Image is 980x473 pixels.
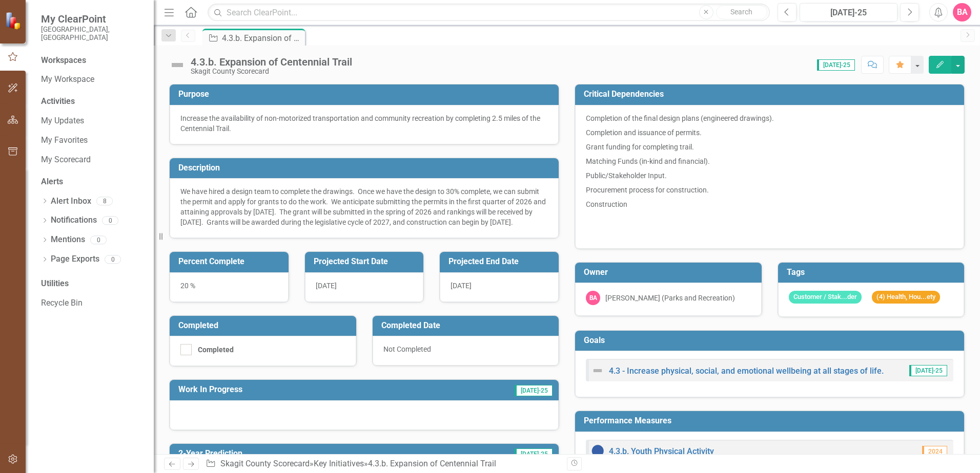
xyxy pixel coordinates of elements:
[191,68,352,75] div: Skagit County Scorecard
[584,268,757,277] h3: Owner
[451,282,472,290] span: [DATE]
[515,385,553,396] span: [DATE]-25
[586,197,953,211] p: Construction
[922,446,947,457] span: 2024
[208,4,770,21] input: Search ClearPoint...
[90,235,107,244] div: 0
[41,297,144,309] a: Recycle Bin
[817,59,855,71] span: [DATE]-25
[178,385,412,394] h3: Work In Progress
[178,163,554,173] h3: Description
[730,8,752,16] span: Search
[178,90,554,99] h3: Purpose
[584,416,959,425] h3: Performance Measures
[41,154,144,166] a: My Scorecard
[178,257,283,266] h3: Percent Complete
[41,96,144,107] div: Activities
[515,448,553,460] span: [DATE]-25
[41,55,86,67] div: Workspaces
[5,11,23,29] img: ClearPoint Strategy
[105,255,121,264] div: 0
[373,336,559,365] div: Not Completed
[448,257,554,266] h3: Projected End Date
[586,168,953,183] p: Public/Stakeholder Input.
[41,115,144,127] a: My Updates
[41,278,144,290] div: Utilities
[51,214,97,226] a: Notifications
[609,366,884,376] a: 4.3 - Increase physical, social, and emotional wellbeing at all stages of life.
[51,234,85,246] a: Mentions
[872,291,940,304] span: (4) Health, Hou...ety
[314,459,364,468] a: Key Initiatives
[180,113,548,134] div: Increase the availability of non-motorized transportation and community recreation by completing ...
[789,291,862,304] span: Customer / Stak...der
[909,365,947,376] span: [DATE]-25
[381,321,554,330] h3: Completed Date
[803,7,894,19] div: [DATE]-25
[586,140,953,154] p: Grant funding for completing trail.
[178,449,412,458] h3: 2-Year Prediction
[102,216,118,225] div: 0
[222,32,302,45] div: 4.3.b. Expansion of Centennial Trail
[584,336,959,345] h3: Goals
[591,445,604,457] img: No Information
[96,197,113,206] div: 8
[591,364,604,377] img: Not Defined
[368,459,496,468] div: 4.3.b. Expansion of Centennial Trail
[220,459,310,468] a: Skagit County Scorecard
[51,253,99,265] a: Page Exports
[586,113,953,125] p: Completion of the final design plans (engineered drawings).
[41,176,144,188] div: Alerts
[800,3,897,21] button: [DATE]-25
[41,74,144,85] a: My Workspace
[180,186,548,227] p: We have hired a design team to complete the drawings. Once we have the design to 30% complete, we...
[51,196,91,207] a: Alert Inbox
[41,13,144,25] span: My ClearPoint
[170,272,289,302] div: 20 %
[584,90,959,99] h3: Critical Dependencies
[206,458,559,470] div: » »
[953,3,971,21] button: BA
[169,57,186,73] img: Not Defined
[191,56,352,68] div: 4.3.b. Expansion of Centennial Trail
[787,268,959,277] h3: Tags
[586,125,953,140] p: Completion and issuance of permits.
[605,293,735,303] div: [PERSON_NAME] (Parks and Recreation)
[178,321,351,330] h3: Completed
[316,282,337,290] span: [DATE]
[609,446,714,456] a: 4.3.b. Youth Physical Activity
[314,257,419,266] h3: Projected Start Date
[41,25,144,42] small: [GEOGRAPHIC_DATA], [GEOGRAPHIC_DATA]
[586,154,953,168] p: Matching Funds (in-kind and financial).
[41,135,144,146] a: My Favorites
[716,5,767,19] button: Search
[586,183,953,197] p: Procurement process for construction.
[586,291,600,305] div: BA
